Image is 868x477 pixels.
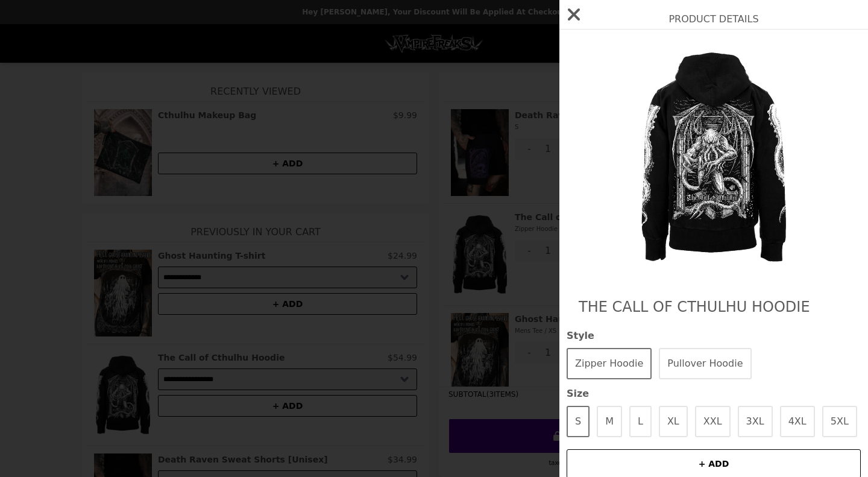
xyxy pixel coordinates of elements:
button: S [567,406,590,437]
span: Style [567,329,861,343]
span: Size [567,387,861,401]
img: Zipper Hoodie / S [603,42,824,273]
button: Pullover Hoodie [659,348,751,379]
button: Zipper Hoodie [567,348,652,379]
button: 4XL [780,406,815,437]
button: L [629,406,652,437]
button: 5XL [822,406,857,437]
button: XXL [695,406,731,437]
button: XL [659,406,688,437]
h2: The Call of Cthulhu Hoodie [579,297,849,317]
button: 3XL [738,406,773,437]
button: M [597,406,622,437]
